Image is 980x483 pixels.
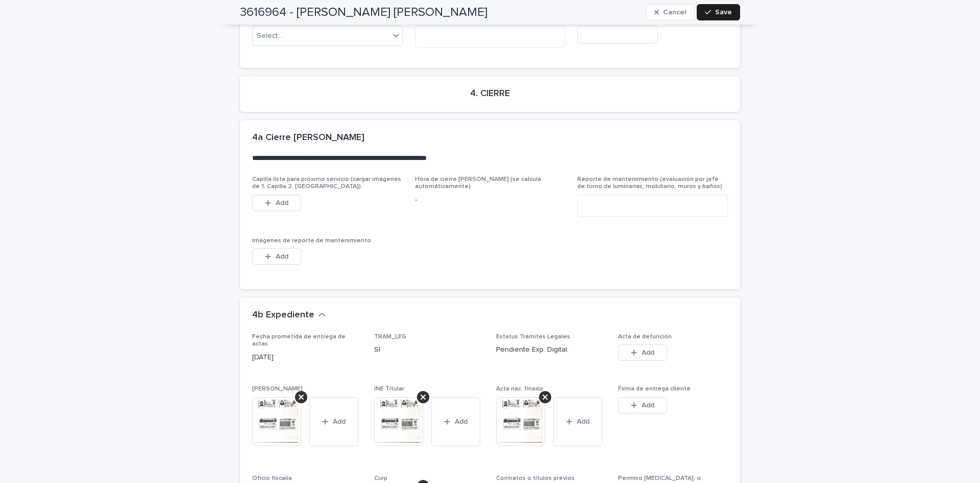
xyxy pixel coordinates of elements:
span: Add [642,349,654,356]
span: Add [276,199,288,206]
button: 4b Expediente [252,310,326,321]
span: Add [577,418,590,425]
span: Oficio fiscalía [252,475,292,481]
span: Add [276,253,288,260]
div: Select... [257,31,282,41]
span: Imágenes de reporte de mantenimiento [252,238,371,244]
p: [DATE] [252,352,362,363]
span: Add [455,418,468,425]
span: Capilla lista para próximo servicio (cargar imágenes de 1. Capilla 2. [GEOGRAPHIC_DATA]) [252,176,401,190]
span: Curp [374,475,387,481]
h2: 3616964 - [PERSON_NAME] [PERSON_NAME] [240,5,487,20]
h2: 4. CIERRE [470,88,510,100]
span: Hora de cierre [PERSON_NAME] (se calcula automáticamente) [415,176,541,190]
span: Add [333,418,346,425]
button: Cancel [646,4,695,20]
button: Add [431,397,480,446]
p: SI [374,344,484,355]
p: - [415,195,566,205]
button: Add [309,397,358,446]
button: Add [618,344,667,361]
button: Add [252,248,301,265]
button: Add [553,397,602,446]
h2: 4b Expediente [252,310,314,321]
button: Save [697,4,740,20]
button: Add [618,397,667,413]
span: Save [715,9,732,16]
span: Reporte de mantenimiento (evaluación por jefe de turno de luminarias, mobiliario, muros y baños) [577,176,722,190]
span: Firma de entrega cliente [618,386,691,392]
span: Acta nac. finado [496,386,543,392]
p: Pendiente Exp. Digital: [496,344,606,355]
span: [PERSON_NAME] [252,386,303,392]
span: TRAM_LEG [374,334,406,340]
span: Cancel [663,9,686,16]
span: Add [642,402,654,409]
button: Add [252,195,301,211]
span: Fecha prometida de entrega de actas [252,334,346,347]
span: Contratos o títulos previos [496,475,575,481]
span: Estatus Trámites Legales [496,334,570,340]
span: Acta de defunción [618,334,672,340]
span: INE Titular [374,386,404,392]
h2: 4a Cierre [PERSON_NAME] [252,132,364,144]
